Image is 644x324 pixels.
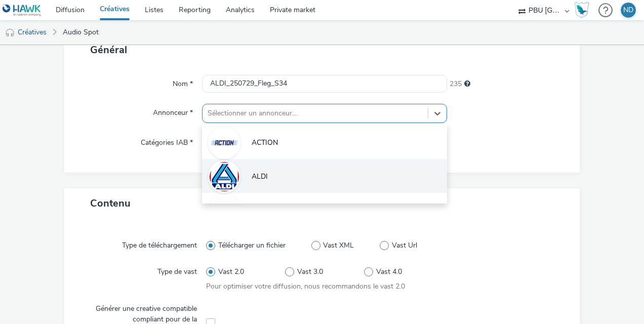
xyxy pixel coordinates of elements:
[169,75,197,89] label: Nom *
[218,267,244,277] span: Vast 2.0
[574,2,593,18] a: Hawk Academy
[210,128,239,157] img: ACTION
[464,79,470,89] div: 255 caractères maximum
[137,134,197,148] label: Catégories IAB *
[149,104,197,118] label: Annonceur *
[323,240,354,251] span: Vast XML
[376,267,402,277] span: Vast 4.0
[210,196,239,225] img: Allianz
[218,240,286,251] span: Télécharger un fichier
[58,20,104,45] a: Audio Spot
[206,281,405,291] span: Pour optimiser votre diffusion, nous recommandons le vast 2.0
[574,2,589,18] img: Hawk Academy
[252,172,268,182] span: ALDI
[202,75,447,93] input: Nom
[90,43,127,57] span: Général
[392,240,417,251] span: Vast Url
[210,161,239,192] img: ALDI
[450,79,462,89] span: 235
[153,263,201,277] label: Type de vast
[623,3,633,18] div: ND
[297,267,323,277] span: Vast 3.0
[90,196,131,210] span: Contenu
[252,138,278,148] span: ACTION
[118,236,201,251] label: Type de téléchargement
[3,4,42,17] img: undefined Logo
[5,28,15,38] img: audio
